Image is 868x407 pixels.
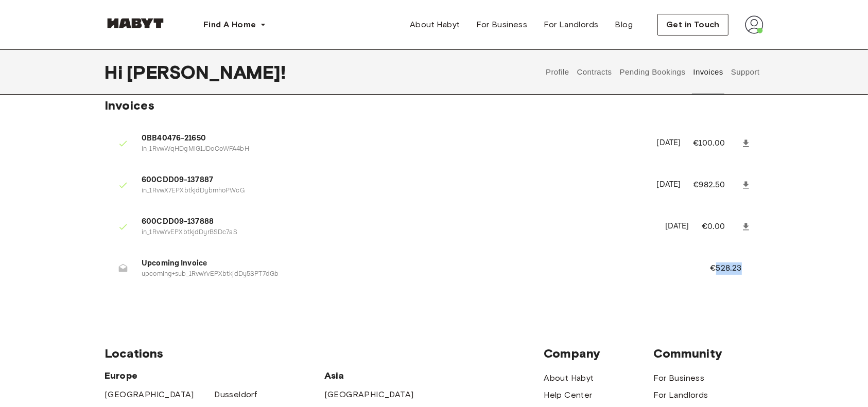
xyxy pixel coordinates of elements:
span: Asia [324,369,434,382]
span: Locations [105,346,544,361]
span: Find A Home [203,19,256,31]
span: Invoices [105,98,154,113]
span: [PERSON_NAME] ! [127,61,286,83]
button: Invoices [692,49,724,95]
button: Profile [545,49,571,95]
span: Get in Touch [666,19,720,31]
img: Habyt [105,18,166,28]
p: €528.23 [710,262,755,275]
span: For Business [477,19,528,31]
div: user profile tabs [542,49,763,95]
p: in_1RvwX7EPXbtkjdDybmhoPWcG [142,186,645,196]
span: 600CDD09-137888 [142,216,653,228]
span: Community [654,346,763,361]
p: €982.50 [693,179,739,191]
p: €0.00 [702,221,739,233]
button: Get in Touch [657,14,728,36]
a: Help Center [544,389,592,401]
a: Dusseldorf [214,388,257,401]
p: in_1RvwWqHDgMiG1JDoCoWFA4bH [142,145,645,154]
button: Find A Home [195,14,274,35]
span: 0BB40476-21650 [142,133,645,145]
a: [GEOGRAPHIC_DATA] [105,388,194,401]
p: upcoming+sub_1RvwYvEPXbtkjdDy5SPT7dGb [142,270,685,279]
a: For Landlords [535,14,606,35]
a: For Landlords [654,389,708,401]
span: Blog [615,19,633,31]
button: Support [730,49,761,95]
p: in_1RvwYvEPXbtkjdDyrBSDc7aS [142,228,653,238]
span: Upcoming Invoice [142,258,685,270]
a: For Business [468,14,536,35]
a: Blog [607,14,641,35]
span: Company [544,346,653,361]
span: For Landlords [544,19,598,31]
a: [GEOGRAPHIC_DATA] [324,388,414,401]
button: Pending Bookings [618,49,687,95]
p: [DATE] [657,179,681,191]
span: 600CDD09-137887 [142,174,645,186]
span: About Habyt [410,19,460,31]
a: About Habyt [544,372,594,384]
p: [DATE] [665,221,689,233]
img: avatar [745,15,763,34]
p: [DATE] [657,137,681,149]
a: For Business [654,372,705,384]
button: Contracts [576,49,613,95]
span: Hi [105,61,127,83]
span: Europe [105,369,324,382]
a: About Habyt [402,14,468,35]
p: €100.00 [693,137,739,150]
